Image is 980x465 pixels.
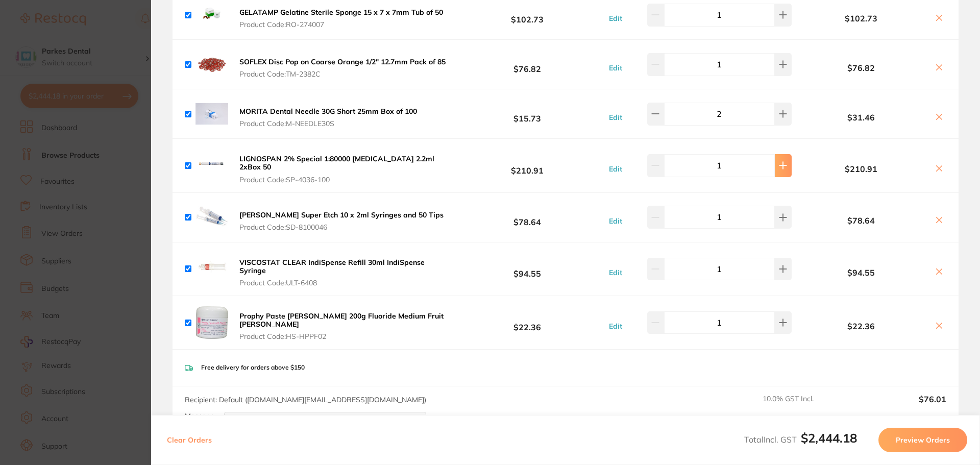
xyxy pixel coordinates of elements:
span: Product Code: M-NEEDLE30S [239,119,417,128]
b: $94.55 [794,268,928,277]
span: Product Code: TM-2382C [239,70,446,78]
p: Free delivery for orders above $150 [201,364,305,371]
button: SOFLEX Disc Pop on Coarse Orange 1/2" 12.7mm Pack of 85 Product Code:TM-2382C [236,57,449,79]
button: Edit [606,164,625,174]
button: [PERSON_NAME] Super Etch 10 x 2ml Syringes and 50 Tips Product Code:SD-8100046 [236,210,447,232]
span: Total Incl. GST [744,434,857,445]
img: cmo5NTJibw [195,253,228,285]
span: Product Code: HS-HPPF02 [239,332,448,340]
b: $210.91 [794,164,928,174]
img: aXpvbTlqdw [195,306,228,339]
button: Clear Orders [164,428,215,452]
span: Product Code: RO-274007 [239,20,443,29]
b: Prophy Paste [PERSON_NAME] 200g Fluoride Medium Fruit [PERSON_NAME] [239,311,444,329]
span: Product Code: ULT-6408 [239,279,448,287]
b: $31.46 [794,113,928,122]
img: dmFuODloOA [195,201,228,234]
b: GELATAMP Gelatine Sterile Sponge 15 x 7 x 7mm Tub of 50 [239,8,443,17]
b: MORITA Dental Needle 30G Short 25mm Box of 100 [239,107,417,116]
button: Edit [606,268,625,277]
label: Message: [185,412,216,421]
b: VISCOSTAT CLEAR IndiSpense Refill 30ml IndiSpense Syringe [239,258,425,275]
button: GELATAMP Gelatine Sterile Sponge 15 x 7 x 7mm Tub of 50 Product Code:RO-274007 [236,8,446,29]
button: Prophy Paste [PERSON_NAME] 200g Fluoride Medium Fruit [PERSON_NAME] Product Code:HS-HPPF02 [236,311,451,341]
b: $22.36 [794,322,928,331]
button: VISCOSTAT CLEAR IndiSpense Refill 30ml IndiSpense Syringe Product Code:ULT-6408 [236,258,451,287]
b: $78.64 [794,216,928,225]
img: OWVvaHVqaw [195,150,228,182]
span: Product Code: SP-4036-100 [239,176,448,184]
button: Edit [606,63,625,72]
b: $2,444.18 [801,430,857,446]
b: $94.55 [451,259,603,278]
b: $78.64 [451,208,603,227]
output: $76.01 [859,395,946,417]
span: Recipient: Default ( [DOMAIN_NAME][EMAIL_ADDRESS][DOMAIN_NAME] ) [185,395,426,404]
b: $210.91 [451,156,603,175]
button: Preview Orders [878,428,967,452]
b: $102.73 [794,14,928,23]
img: YmljcGU0Ng [195,97,228,130]
button: Edit [606,14,625,23]
b: [PERSON_NAME] Super Etch 10 x 2ml Syringes and 50 Tips [239,210,444,219]
b: $22.36 [451,313,603,332]
b: $15.73 [451,105,603,124]
button: Edit [606,113,625,122]
button: Edit [606,322,625,331]
button: MORITA Dental Needle 30G Short 25mm Box of 100 Product Code:M-NEEDLE30S [236,107,420,128]
b: $76.82 [451,55,603,74]
span: 10.0 % GST Incl. [763,395,850,417]
span: Product Code: SD-8100046 [239,223,444,231]
b: SOFLEX Disc Pop on Coarse Orange 1/2" 12.7mm Pack of 85 [239,57,446,66]
button: LIGNOSPAN 2% Special 1:80000 [MEDICAL_DATA] 2.2ml 2xBox 50 Product Code:SP-4036-100 [236,154,451,184]
b: $76.82 [794,63,928,72]
b: $102.73 [451,6,603,25]
button: Edit [606,216,625,226]
img: OXYxNnZjdQ [195,48,228,81]
b: LIGNOSPAN 2% Special 1:80000 [MEDICAL_DATA] 2.2ml 2xBox 50 [239,154,434,172]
